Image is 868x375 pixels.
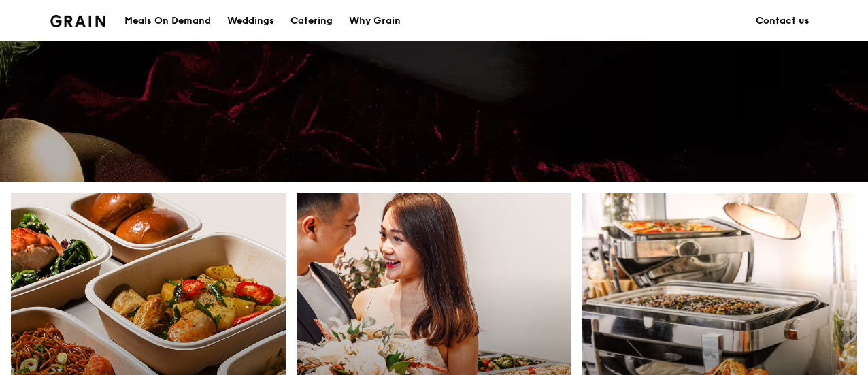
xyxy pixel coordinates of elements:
a: Catering [282,1,341,42]
img: Grain [50,15,105,27]
div: Catering [290,1,333,42]
a: Weddings [219,1,282,42]
a: Why Grain [341,1,409,42]
div: Weddings [227,1,274,42]
div: Meals On Demand [124,1,211,42]
div: Why Grain [349,1,401,42]
a: Contact us [748,1,818,42]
